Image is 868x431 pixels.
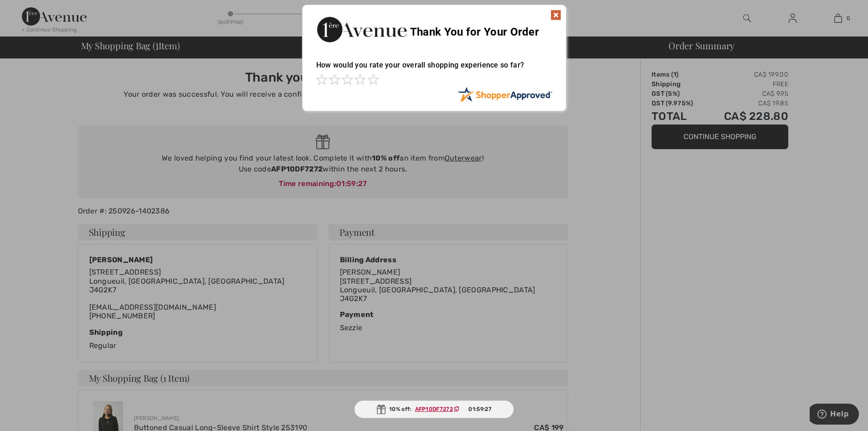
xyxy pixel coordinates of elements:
[316,14,407,45] img: Thank You for Your Order
[376,405,385,414] img: Gift.svg
[21,6,39,15] span: Help
[316,52,552,87] div: How would you rate your overall shopping experience so far?
[550,10,561,21] img: x
[354,400,514,418] div: 10% off:
[468,405,491,413] span: 01:59:27
[410,26,539,38] span: Thank You for Your Order
[415,406,453,412] ins: AFP10DF7272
